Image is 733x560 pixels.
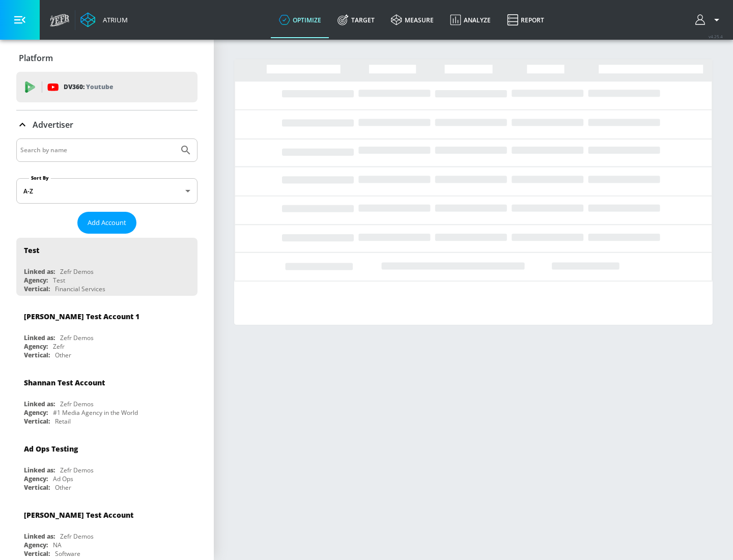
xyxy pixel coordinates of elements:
[60,267,94,276] div: Zefr Demos
[33,119,73,130] p: Advertiser
[77,212,136,234] button: Add Account
[16,370,198,428] div: Shannan Test AccountLinked as:Zefr DemosAgency:#1 Media Agency in the WorldVertical:Retail
[24,549,50,558] div: Vertical:
[24,351,50,359] div: Vertical:
[80,12,128,27] a: Atrium
[24,510,133,520] div: [PERSON_NAME] Test Account
[329,2,383,38] a: Target
[55,549,80,558] div: Software
[16,44,198,72] div: Platform
[442,2,499,38] a: Analyze
[16,436,198,494] div: Ad Ops TestingLinked as:Zefr DemosAgency:Ad OpsVertical:Other
[64,81,113,93] p: DV360:
[16,72,198,102] div: DV360: Youtube
[53,541,62,549] div: NA
[53,342,65,351] div: Zefr
[16,178,198,204] div: A-Z
[53,408,138,417] div: #1 Media Agency in the World
[24,532,55,541] div: Linked as:
[383,2,442,38] a: measure
[16,304,198,362] div: [PERSON_NAME] Test Account 1Linked as:Zefr DemosAgency:ZefrVertical:Other
[24,267,55,276] div: Linked as:
[16,110,198,139] div: Advertiser
[60,532,94,541] div: Zefr Demos
[24,342,48,351] div: Agency:
[24,378,105,387] div: Shannan Test Account
[20,144,175,157] input: Search by name
[24,483,50,492] div: Vertical:
[53,474,73,483] div: Ad Ops
[60,400,94,408] div: Zefr Demos
[24,285,50,293] div: Vertical:
[24,333,55,342] div: Linked as:
[55,417,71,426] div: Retail
[29,175,51,181] label: Sort By
[24,474,48,483] div: Agency:
[16,238,198,296] div: TestLinked as:Zefr DemosAgency:TestVertical:Financial Services
[24,541,48,549] div: Agency:
[499,2,552,38] a: Report
[55,285,105,293] div: Financial Services
[24,276,48,285] div: Agency:
[24,400,55,408] div: Linked as:
[60,333,94,342] div: Zefr Demos
[271,2,329,38] a: optimize
[99,15,128,24] div: Atrium
[55,351,71,359] div: Other
[60,466,94,474] div: Zefr Demos
[24,312,139,321] div: [PERSON_NAME] Test Account 1
[88,217,126,229] span: Add Account
[709,34,723,39] span: v 4.25.4
[55,483,71,492] div: Other
[24,466,55,474] div: Linked as:
[24,417,50,426] div: Vertical:
[86,81,113,92] p: Youtube
[24,245,39,255] div: Test
[24,408,48,417] div: Agency:
[53,276,65,285] div: Test
[24,444,78,454] div: Ad Ops Testing
[19,52,53,64] p: Platform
